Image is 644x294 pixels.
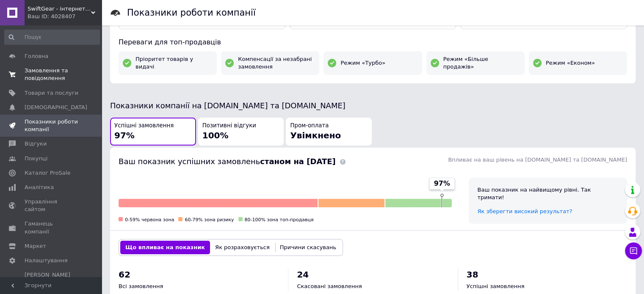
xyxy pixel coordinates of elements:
[238,55,315,71] span: Компенсації за незабрані замовлення
[119,157,336,166] span: Ваш показник успішних замовлень
[25,118,78,133] span: Показники роботи компанії
[290,130,341,140] span: Увімкнено
[25,52,48,60] span: Головна
[120,241,210,254] button: Що впливає на показник
[448,157,627,163] span: Впливає на ваш рівень на [DOMAIN_NAME] та [DOMAIN_NAME]
[28,13,102,20] div: Ваш ID: 4028407
[467,269,478,280] span: 38
[297,269,309,280] span: 24
[245,217,314,223] span: 80-100% зона топ-продавця
[114,122,174,130] span: Успішні замовлення
[25,169,70,177] span: Каталог ProSale
[119,269,130,280] span: 62
[477,186,619,201] div: Ваш показник на найвищому рівні. Так тримати!
[210,241,275,254] button: Як розраховується
[127,8,256,18] h1: Показники роботи компанії
[443,55,520,71] span: Режим «Більше продажів»
[477,208,572,214] a: Як зберегти високий результат?
[25,220,78,235] span: Гаманець компанії
[198,118,284,146] button: Позитивні відгуки100%
[625,242,642,259] button: Чат з покупцем
[110,101,345,110] span: Показники компанії на [DOMAIN_NAME] та [DOMAIN_NAME]
[25,198,78,213] span: Управління сайтом
[340,59,385,67] span: Режим «Турбо»
[119,38,221,46] span: Переваги для топ-продавців
[25,155,47,162] span: Покупці
[25,184,54,191] span: Аналітика
[135,55,213,71] span: Пріоритет товарів у видачі
[25,67,78,82] span: Замовлення та повідомлення
[275,241,341,254] button: Причини скасувань
[25,140,47,148] span: Відгуки
[114,130,135,140] span: 97%
[297,283,362,289] span: Скасовані замовлення
[546,59,595,67] span: Режим «Економ»
[119,283,163,289] span: Всі замовлення
[434,179,450,188] span: 97%
[25,242,46,250] span: Маркет
[185,217,234,223] span: 60-79% зона ризику
[125,217,174,223] span: 0-59% червона зона
[28,5,91,13] span: SwiftGear - інтернет-магазин
[260,157,335,166] b: станом на [DATE]
[25,257,68,264] span: Налаштування
[25,104,87,111] span: [DEMOGRAPHIC_DATA]
[4,30,100,45] input: Пошук
[202,122,256,130] span: Позитивні відгуки
[25,89,78,97] span: Товари та послуги
[467,283,525,289] span: Успішні замовлення
[110,118,196,146] button: Успішні замовлення97%
[286,118,372,146] button: Пром-оплатаУвімкнено
[290,122,329,130] span: Пром-оплата
[202,130,229,140] span: 100%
